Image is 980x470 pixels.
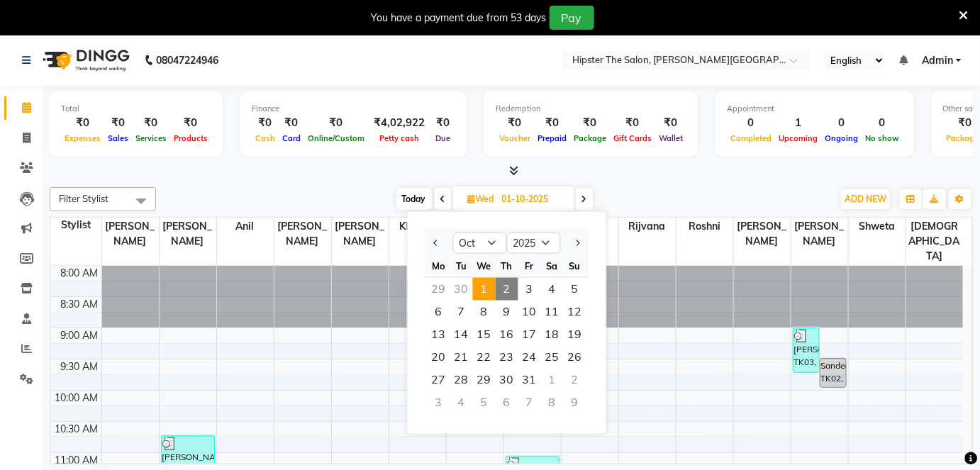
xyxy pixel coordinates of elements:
[564,323,586,346] span: 19
[518,391,541,414] div: Friday, November 7, 2025
[104,115,132,131] div: ₹0
[506,457,559,465] div: sheetal, TK07, 11:05 AM-11:15 AM, Threading Eyebrows
[906,218,964,265] span: [DEMOGRAPHIC_DATA]
[922,53,953,68] span: Admin
[132,133,170,143] span: Services
[389,218,446,235] span: Khandu
[496,369,518,391] span: 30
[428,301,450,323] span: 6
[59,193,108,204] span: Filter Stylist
[734,218,791,250] span: [PERSON_NAME]
[655,133,686,143] span: Wallet
[450,323,473,346] div: Tuesday, October 14, 2025
[61,115,104,131] div: ₹0
[534,115,570,131] div: ₹0
[430,232,442,254] button: Previous month
[450,369,473,391] span: 28
[610,133,655,143] span: Gift Cards
[252,115,279,131] div: ₹0
[619,218,676,235] span: rijvana
[450,301,473,323] span: 7
[274,218,331,250] span: [PERSON_NAME]
[541,301,564,323] span: 11
[570,133,610,143] span: Package
[428,323,450,346] span: 13
[849,218,906,235] span: Shweta
[428,346,450,369] div: Monday, October 20, 2025
[820,359,846,387] div: Sandeep, TK02, 09:30 AM-10:00 AM, Haircuts Men's Haircut - Junior Stylist
[428,301,450,323] div: Monday, October 6, 2025
[104,133,132,143] span: Sales
[450,254,473,277] div: Tu
[432,133,454,143] span: Due
[496,103,686,115] div: Redemption
[518,323,541,346] div: Friday, October 17, 2025
[428,254,450,277] div: Mo
[473,346,496,369] span: 22
[473,323,496,346] div: Wednesday, October 15, 2025
[473,278,496,301] div: Wednesday, October 1, 2025
[36,40,133,80] img: logo
[252,103,455,115] div: Finance
[564,346,586,369] span: 26
[304,115,368,131] div: ₹0
[132,115,170,131] div: ₹0
[518,301,541,323] span: 10
[473,391,496,414] div: Wednesday, November 5, 2025
[50,218,101,233] div: Stylist
[655,115,686,131] div: ₹0
[473,369,496,391] div: Wednesday, October 29, 2025
[52,422,101,437] div: 10:30 AM
[541,369,564,391] div: Saturday, November 1, 2025
[564,346,586,369] div: Sunday, October 26, 2025
[496,301,518,323] span: 9
[518,301,541,323] div: Friday, October 10, 2025
[518,278,541,301] span: 3
[496,278,518,301] span: 2
[564,278,586,301] div: Sunday, October 5, 2025
[541,323,564,346] div: Saturday, October 18, 2025
[518,346,541,369] span: 24
[430,115,455,131] div: ₹0
[496,346,518,369] div: Thursday, October 23, 2025
[58,359,101,374] div: 9:30 AM
[775,115,821,131] div: 1
[160,218,216,250] span: [PERSON_NAME]
[428,391,450,414] div: Monday, November 3, 2025
[58,297,101,312] div: 8:30 AM
[162,436,214,464] div: [PERSON_NAME], TK06, 10:45 AM-11:15 AM, Haircuts Men's Haircut - Senior Stylist
[564,254,586,277] div: Su
[473,278,496,301] span: 1
[610,115,655,131] div: ₹0
[541,346,564,369] div: Saturday, October 25, 2025
[496,254,518,277] div: Th
[58,328,101,343] div: 9:00 AM
[279,133,304,143] span: Card
[791,218,848,250] span: [PERSON_NAME]
[518,323,541,346] span: 17
[496,323,518,346] div: Thursday, October 16, 2025
[428,278,450,301] div: Monday, September 29, 2025
[396,188,432,210] span: Today
[564,323,586,346] div: Sunday, October 19, 2025
[541,301,564,323] div: Saturday, October 11, 2025
[550,6,594,30] button: Pay
[775,133,821,143] span: Upcoming
[58,266,101,281] div: 8:00 AM
[496,323,518,346] span: 16
[450,391,473,414] div: Tuesday, November 4, 2025
[473,369,496,391] span: 29
[61,103,211,115] div: Total
[304,133,368,143] span: Online/Custom
[279,115,304,131] div: ₹0
[496,278,518,301] div: Thursday, October 2, 2025
[541,278,564,301] div: Saturday, October 4, 2025
[821,115,862,131] div: 0
[372,11,547,26] div: You have a payment due from 53 days
[453,233,507,254] select: Select month
[428,369,450,391] span: 27
[496,115,534,131] div: ₹0
[570,115,610,131] div: ₹0
[496,369,518,391] div: Thursday, October 30, 2025
[450,369,473,391] div: Tuesday, October 28, 2025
